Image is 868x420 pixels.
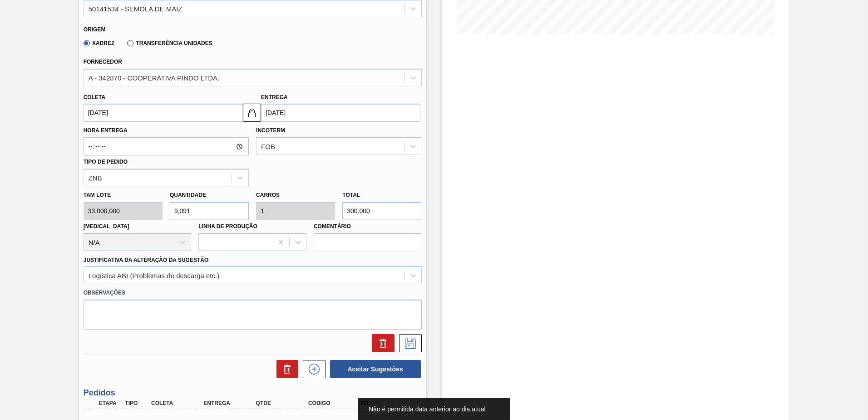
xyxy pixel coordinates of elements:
div: Tipo [123,400,150,406]
label: Transferência Unidades [127,40,212,46]
label: Quantidade [170,192,206,198]
div: Código [306,400,365,406]
label: Comentário [314,220,422,233]
span: Não é permitida data anterior ao dia atual [369,405,486,413]
label: Tam lote [84,189,163,202]
div: Logística ABI (Problemas de descarga etc.) [89,272,219,280]
div: Coleta [149,400,207,406]
div: Aceitar Sugestões [325,359,422,379]
h3: Pedidos [84,388,422,398]
label: Hora Entrega [84,124,249,137]
label: Fornecedor [84,59,122,65]
label: Origem [84,26,106,33]
div: Entrega [201,400,260,406]
div: Nova sugestão [298,360,325,378]
div: 50141534 - SEMOLA DE MAIZ [89,5,182,12]
div: A - 342870 - COOPERATIVA PINDO LTDA. [89,74,219,81]
div: Excluir Sugestão [367,334,395,352]
label: Observações [84,286,422,300]
button: Aceitar Sugestões [330,360,421,378]
div: Salvar Sugestão [395,334,422,352]
label: Justificativa da Alteração da Sugestão [84,257,209,263]
div: ZNB [89,174,102,181]
div: FOB [261,143,275,150]
label: Incoterm [256,127,285,134]
label: Xadrez [84,40,115,46]
label: Linha de Produção [198,223,257,230]
input: dd/mm/yyyy [84,104,243,122]
label: Carros [256,192,280,198]
input: dd/mm/yyyy [261,104,420,122]
label: Entrega [261,94,288,100]
img: locked [247,107,257,118]
div: Excluir Sugestões [272,360,298,378]
label: Total [342,192,360,198]
label: [MEDICAL_DATA] [84,223,129,230]
button: locked [243,104,261,122]
label: Coleta [84,94,105,100]
label: Tipo de pedido [84,159,128,165]
div: Etapa [97,400,124,406]
div: Qtde [254,400,312,406]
